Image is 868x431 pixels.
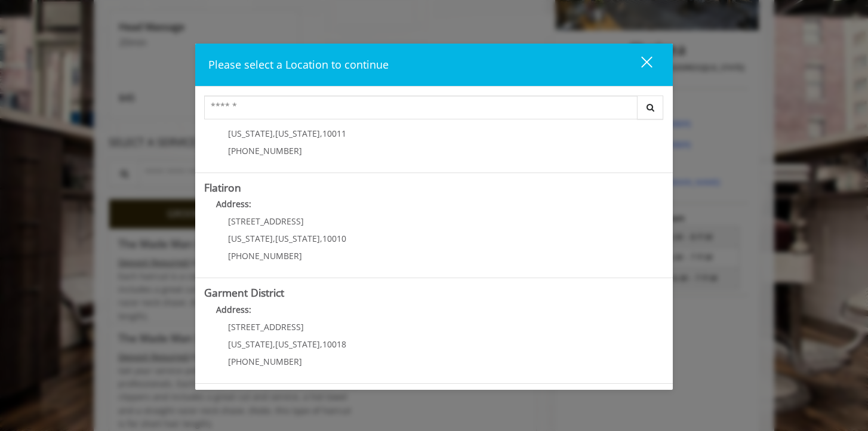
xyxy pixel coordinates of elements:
[320,233,322,244] span: ,
[275,338,320,350] span: [US_STATE]
[627,56,651,73] div: close dialog
[273,233,275,244] span: ,
[204,96,638,119] input: Search Center
[204,285,284,300] b: Garment District
[208,57,389,72] span: Please select a Location to continue
[228,338,273,350] span: [US_STATE]
[228,356,302,367] span: [PHONE_NUMBER]
[275,233,320,244] span: [US_STATE]
[275,128,320,139] span: [US_STATE]
[322,338,346,350] span: 10018
[320,338,322,350] span: ,
[320,128,322,139] span: ,
[204,180,241,195] b: Flatiron
[204,96,664,125] div: Center Select
[322,233,346,244] span: 10010
[228,321,304,333] span: [STREET_ADDRESS]
[619,53,660,77] button: close dialog
[228,215,304,227] span: [STREET_ADDRESS]
[216,198,251,210] b: Address:
[273,338,275,350] span: ,
[644,103,657,112] i: Search button
[228,233,273,244] span: [US_STATE]
[228,250,302,261] span: [PHONE_NUMBER]
[322,128,346,139] span: 10011
[228,145,302,156] span: [PHONE_NUMBER]
[273,128,275,139] span: ,
[216,304,251,315] b: Address:
[228,128,273,139] span: [US_STATE]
